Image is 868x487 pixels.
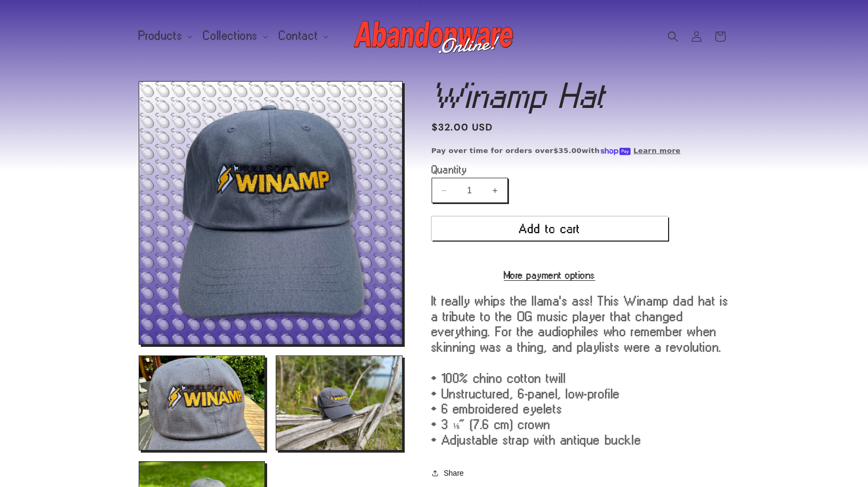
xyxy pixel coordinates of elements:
button: Add to cart [432,216,668,241]
summary: Contact [272,25,333,47]
span: Collections [203,31,258,41]
button: Share [432,461,467,485]
summary: Search [661,25,685,48]
label: Quantity [432,164,668,175]
span: Contact [279,31,318,41]
summary: Collections [197,25,272,47]
span: Products [139,31,183,41]
summary: Products [132,25,197,47]
a: Abandonware [349,11,519,62]
span: $32.00 USD [432,120,493,135]
div: It really whips the llama's ass! This Winamp dad hat is a tribute to the OG music player that cha... [432,293,730,448]
h1: Winamp Hat [432,81,730,110]
img: Abandonware [354,15,515,58]
a: More payment options [432,270,668,280]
